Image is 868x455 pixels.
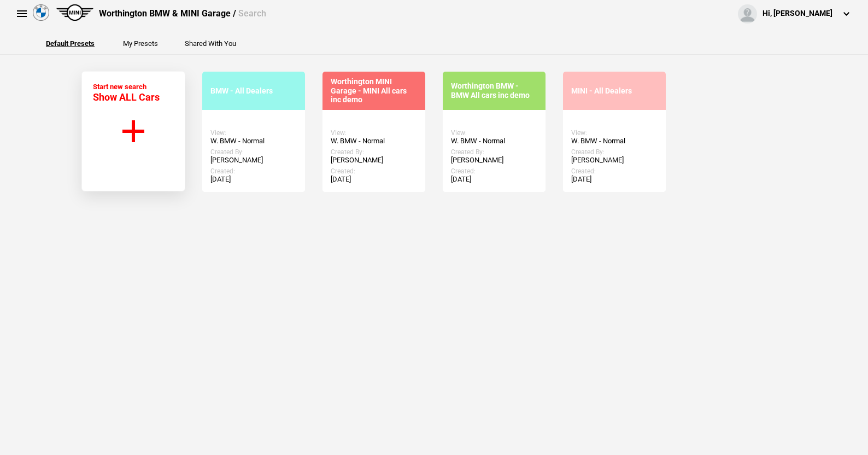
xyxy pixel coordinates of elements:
span: Search [238,8,266,19]
div: Created: [571,167,658,175]
div: [PERSON_NAME] [571,156,658,165]
div: Worthington BMW & MINI Garage / [99,8,266,20]
div: Created By: [571,148,658,156]
div: Created By: [210,148,297,156]
div: View: [210,129,297,137]
span: Show ALL Cars [93,91,160,103]
div: Created: [451,167,537,175]
div: Created By: [331,148,417,156]
div: [DATE] [210,175,297,184]
div: Start new search [93,83,160,103]
div: [DATE] [571,175,658,184]
div: W. BMW - Normal [571,137,658,145]
img: mini.png [56,4,93,21]
div: Worthington BMW - BMW All cars inc demo [451,81,537,100]
div: [PERSON_NAME] [451,156,537,165]
div: [DATE] [451,175,537,184]
div: Worthington MINI Garage - MINI All cars inc demo [331,77,417,104]
div: W. BMW - Normal [210,137,297,145]
div: BMW - All Dealers [210,86,297,96]
div: MINI - All Dealers [571,86,658,96]
div: Created: [210,167,297,175]
button: Shared With You [185,40,236,47]
img: bmw.png [33,4,49,21]
div: Created: [331,167,417,175]
div: View: [571,129,658,137]
div: W. BMW - Normal [331,137,417,145]
div: W. BMW - Normal [451,137,537,145]
div: Hi, [PERSON_NAME] [763,8,832,19]
div: View: [451,129,537,137]
div: Created By: [451,148,537,156]
div: [DATE] [331,175,417,184]
div: [PERSON_NAME] [210,156,297,165]
div: View: [331,129,417,137]
button: My Presets [123,40,158,47]
button: Start new search Show ALL Cars [81,71,185,191]
button: Default Presets [46,40,95,47]
div: [PERSON_NAME] [331,156,417,165]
